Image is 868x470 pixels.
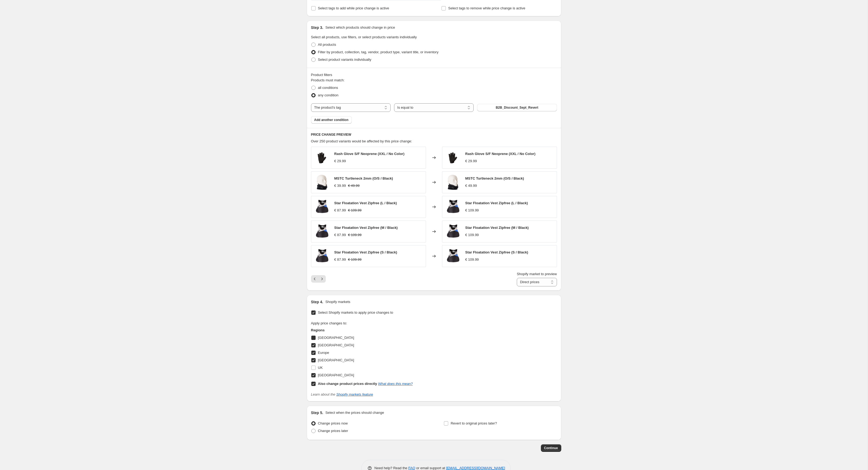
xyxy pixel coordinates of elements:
p: Select which products should change in price [325,25,395,30]
strike: € 49.99 [348,183,360,188]
span: any condition [318,93,339,97]
span: Select tags to remove while price change is active [448,6,525,10]
div: € 29.99 [334,158,346,164]
div: € 39.99 [334,183,346,188]
a: Shopify markets feature [336,392,373,396]
span: Select product variants individually [318,58,371,62]
img: product_image_35002130455_UNDEF_02_80x.png [445,150,461,166]
span: Change prices later [318,429,348,433]
span: [GEOGRAPHIC_DATA] [318,373,354,377]
div: € 29.99 [465,158,477,164]
span: Select tags to add while price change is active [318,6,389,10]
h2: Step 4. [311,299,323,305]
strike: € 109.99 [348,257,362,262]
div: € 109.99 [465,208,479,213]
nav: Pagination [311,275,326,283]
span: Products must match: [311,78,345,82]
img: product_image_35002130455_UNDEF_02_80x.png [314,150,330,166]
div: € 87.99 [334,257,346,262]
img: product_image_35005150550_400_01_80x.jpg [445,248,461,264]
span: Star Floatation Vest Zipfree (S / Black) [465,250,528,254]
button: Add another condition [311,116,352,124]
span: Star Floatation Vest Zipfree (S / Black) [334,250,397,254]
span: Filter by product, collection, tag, vendor, product type, variant title, or inventory [318,50,439,54]
span: Star Floatation Vest Zipfree (M / Black) [465,226,529,230]
a: FAQ [408,466,415,470]
img: product_image_35005150550_400_01_80x.jpg [314,223,330,240]
img: product_image_35005150550_400_01_80x.jpg [445,223,461,240]
p: Select when the prices should change [325,410,384,415]
div: € 49.99 [465,183,477,188]
span: Continue [544,446,558,450]
h2: Step 3. [311,25,323,30]
button: B2B_Discount_Sept_Revert [477,104,557,111]
button: Continue [541,444,561,452]
span: all conditions [318,86,338,90]
img: product_image_35005150550_400_01_80x.jpg [314,199,330,215]
img: product_image_35005150550_400_01_80x.jpg [445,199,461,215]
img: product_image_35002170600_900_01_80x.png [445,174,461,190]
span: MSTC Turtleneck 2mm (O/S / Black) [465,176,524,180]
img: product_image_35002170600_900_01_80x.png [314,174,330,190]
p: Shopify markets [325,299,350,305]
span: B2B_Discount_Sept_Revert [496,105,538,110]
span: Change prices now [318,421,348,425]
span: Revert to original prices later? [451,421,497,425]
span: Need help? Read the [375,466,409,470]
strike: € 109.99 [348,232,362,238]
h2: Step 5. [311,410,323,415]
button: Previous [311,275,319,283]
span: MSTC Turtleneck 2mm (O/S / Black) [334,176,393,180]
span: Star Floatation Vest Zipfree (M / Black) [334,226,398,230]
div: € 109.99 [465,257,479,262]
span: Add another condition [314,118,349,122]
div: € 87.99 [334,208,346,213]
strike: € 109.99 [348,208,362,213]
span: Star Floatation Vest Zipfree (L / Black) [334,201,397,205]
a: What does this mean? [378,382,413,386]
span: Europe [318,351,329,355]
button: Next [318,275,326,283]
span: [GEOGRAPHIC_DATA] [318,358,354,362]
a: [EMAIL_ADDRESS][DOMAIN_NAME] [446,466,505,470]
img: product_image_35005150550_400_01_80x.jpg [314,248,330,264]
span: Rash Glove S/F Neoprene (XXL / No Color) [334,152,405,156]
span: Select Shopify markets to apply price changes to [318,310,393,314]
div: € 109.99 [465,232,479,238]
span: Select all products, use filters, or select products variants individually [311,35,417,39]
span: Star Floatation Vest Zipfree (L / Black) [465,201,528,205]
span: Rash Glove S/F Neoprene (XXL / No Color) [465,152,536,156]
span: [GEOGRAPHIC_DATA] [318,343,354,347]
h3: Regions [311,328,413,333]
span: or email support at [415,466,446,470]
b: Also change product prices directly [318,382,377,386]
div: Product filters [311,72,557,78]
span: Apply price changes to: [311,321,347,325]
span: Shopify market to preview [517,272,557,276]
h6: PRICE CHANGE PREVIEW [311,132,557,137]
div: € 87.99 [334,232,346,238]
span: All products [318,43,336,47]
span: [GEOGRAPHIC_DATA] [318,336,354,340]
span: UK [318,366,323,370]
i: Learn about the [311,392,373,396]
span: Over 250 product variants would be affected by this price change: [311,139,412,143]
